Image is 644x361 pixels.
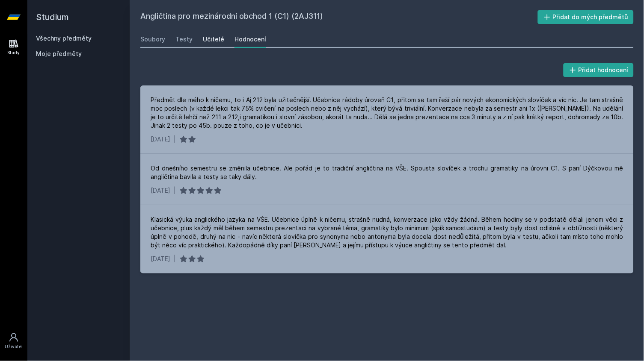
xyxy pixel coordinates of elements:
a: Study [2,34,26,60]
a: Všechny předměty [36,35,92,42]
div: Testy [175,35,193,44]
div: [DATE] [151,135,170,144]
div: Klasická výuka anglického jazyka na VŠE. Učebnice úplně k ničemu, strašně nudná, konverzace jako ... [151,215,623,249]
div: | [174,186,176,195]
a: Uživatel [2,328,26,354]
a: Testy [175,31,193,48]
button: Přidat hodnocení [564,63,634,77]
div: Předmět dle mého k ničemu, to i Aj 212 byla užitečnější. Učebnice rádoby úroveň C1, přitom se tam... [151,96,623,130]
span: Moje předměty [36,50,82,58]
div: [DATE] [151,255,170,263]
div: | [174,255,176,263]
h2: Angličtina pro mezinárodní obchod 1 (C1) (2AJ311) [140,10,538,24]
a: Hodnocení [234,31,266,48]
div: [DATE] [151,186,170,195]
div: Soubory [140,35,165,44]
div: Study [8,50,20,56]
div: Od dnešního semestru se změnila učebnice. Ale pořád je to tradiční angličtina na VŠE. Spousta slo... [151,164,623,181]
div: Hodnocení [234,35,266,44]
button: Přidat do mých předmětů [538,10,634,24]
div: | [174,135,176,144]
div: Uživatel [5,343,23,350]
a: Učitelé [203,31,224,48]
div: Učitelé [203,35,224,44]
a: Soubory [140,31,165,48]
